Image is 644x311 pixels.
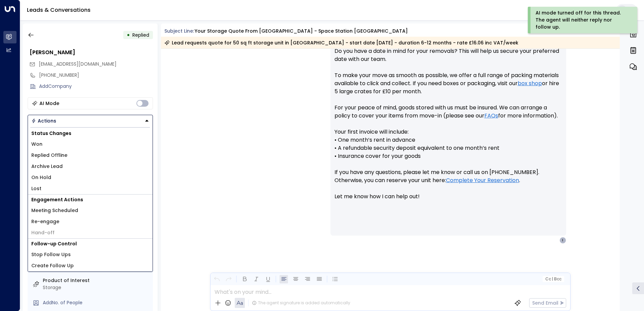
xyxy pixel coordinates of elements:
a: box shop [518,79,542,88]
button: Undo [213,275,221,283]
span: Create Follow Up [31,262,74,269]
h1: Engagement Actions [28,195,153,205]
h1: Status Changes [28,128,153,139]
div: AI Mode [39,100,59,107]
div: AI mode turned off for this thread. The agent will neither reply nor follow up. [536,9,628,31]
span: Stop Follow Ups [31,251,71,258]
button: Actions [28,115,153,127]
a: FAQs [484,112,498,120]
span: Subject Line: [164,28,194,34]
span: Replied Offline [31,152,67,159]
span: Won [31,141,42,148]
div: The agent signature is added automatically [252,300,350,306]
div: Actions [31,118,56,124]
a: Leads & Conversations [27,6,91,14]
span: Meeting Scheduled [31,207,78,214]
a: Complete Your Reservation [446,176,519,184]
span: Hand-off [31,229,55,236]
div: Your storage quote from [GEOGRAPHIC_DATA] - Space Station [GEOGRAPHIC_DATA] [195,28,408,35]
span: info.mediregs@gmail.com [39,61,117,68]
h1: Follow-up Control [28,239,153,249]
span: | [552,277,553,281]
div: I [559,237,566,244]
div: Lead requests quote for 50 sq ft storage unit in [GEOGRAPHIC_DATA] - start date [DATE] - duration... [164,39,518,46]
span: On Hold [31,174,51,181]
span: Cc Bcc [545,277,561,281]
span: Archive Lead [31,163,63,170]
span: Replied [132,32,149,38]
label: Product of Interest [43,277,150,284]
span: Re-engage [31,218,59,225]
div: Storage [43,284,150,291]
button: Redo [224,275,233,283]
button: Cc|Bcc [542,276,564,282]
div: • [127,29,130,41]
span: Lost [31,185,41,192]
div: Button group with a nested menu [28,115,153,127]
div: AddNo. of People [43,299,150,306]
div: AddCompany [39,83,153,90]
div: [PHONE_NUMBER] [39,72,153,79]
span: [EMAIL_ADDRESS][DOMAIN_NAME] [39,61,117,67]
div: [PERSON_NAME] [30,48,153,57]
